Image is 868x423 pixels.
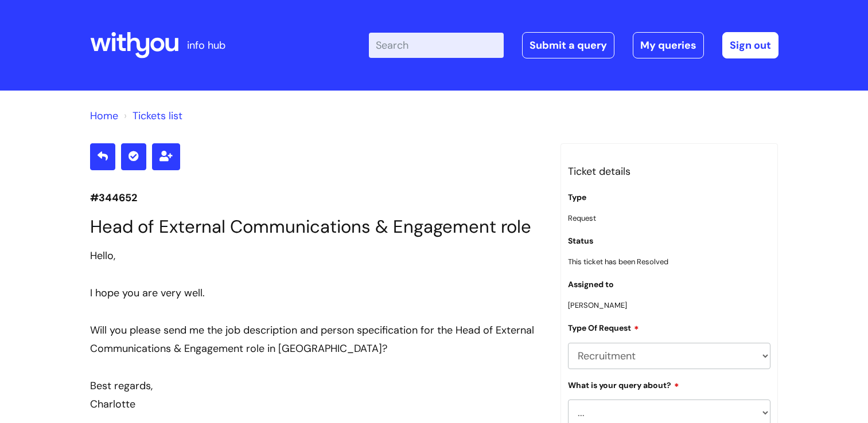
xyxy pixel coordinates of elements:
[568,211,771,225] p: Request
[90,107,118,125] li: Solution home
[568,379,679,390] label: What is your query about?
[568,299,771,312] p: [PERSON_NAME]
[522,32,614,58] a: Submit a query
[90,109,118,123] a: Home
[568,255,771,268] p: This ticket has been Resolved
[90,216,543,237] h1: Head of External Communications & Engagement role
[568,162,771,181] h3: Ticket details
[121,107,182,125] li: Tickets list
[722,32,779,58] a: Sign out
[568,193,586,202] label: Type
[568,236,593,246] label: Status
[90,189,543,207] p: #344652
[369,32,779,58] div: | -
[633,32,704,58] a: My queries
[568,280,614,289] label: Assigned to
[369,33,504,58] input: Search
[187,36,225,54] p: info hub
[568,322,639,333] label: Type Of Request
[133,109,182,123] a: Tickets list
